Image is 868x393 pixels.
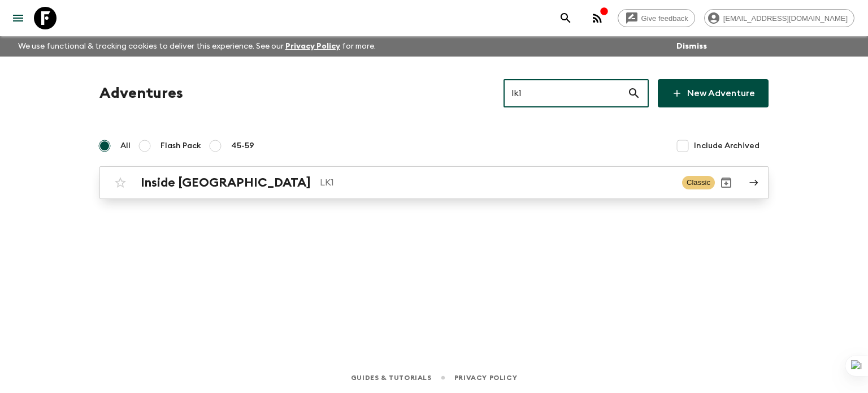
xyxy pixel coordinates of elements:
[618,9,695,27] a: Give feedback
[231,140,254,152] span: 45-59
[160,140,201,152] span: Flash Pack
[504,77,627,109] input: e.g. AR1, Argentina
[351,372,432,384] a: Guides & Tutorials
[7,7,29,29] button: menu
[554,7,577,29] button: search adventures
[674,38,710,54] button: Dismiss
[120,140,131,152] span: All
[658,79,769,107] a: New Adventure
[454,372,517,384] a: Privacy Policy
[715,171,737,194] button: Archive
[717,14,854,23] span: [EMAIL_ADDRESS][DOMAIN_NAME]
[285,42,340,50] a: Privacy Policy
[694,140,759,152] span: Include Archived
[635,14,695,23] span: Give feedback
[141,175,311,190] h2: Inside [GEOGRAPHIC_DATA]
[14,36,380,57] p: We use functional & tracking cookies to deliver this experience. See our for more.
[99,82,183,105] h1: Adventures
[704,9,854,27] div: [EMAIL_ADDRESS][DOMAIN_NAME]
[682,176,715,189] span: Classic
[320,176,673,189] p: LK1
[99,166,769,199] a: Inside [GEOGRAPHIC_DATA]LK1ClassicArchive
